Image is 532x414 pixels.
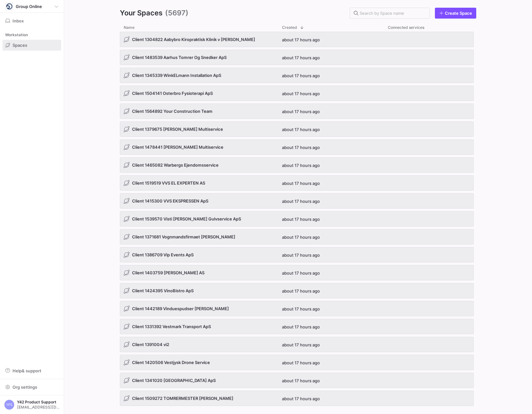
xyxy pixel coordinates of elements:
button: Help& support [3,365,61,376]
div: Press SPACE to select this row. [120,265,474,283]
span: about 17 hours ago [282,217,320,222]
span: Your Spaces [120,8,162,19]
span: Client 1564892 Your Construction Team [132,109,212,114]
span: Client 1424395 VinoBistro ApS [132,288,194,293]
div: Press SPACE to select this row. [120,301,474,319]
span: about 17 hours ago [282,396,320,401]
a: Org settings [3,385,61,390]
span: Client 1345339 WinkELmann Installation ApS [132,73,221,78]
span: Client 1386709 Vip Events ApS [132,252,194,257]
span: Client 1415300 VVS EKSPRESSEN ApS [132,198,208,203]
div: Press SPACE to select this row. [120,32,474,50]
div: Press SPACE to select this row. [120,283,474,301]
span: about 17 hours ago [282,306,320,311]
span: Help & support [12,368,41,373]
span: Client 1304822 Aabybro Kiropraktisk Klinik v [PERSON_NAME] [132,37,255,42]
span: about 17 hours ago [282,91,320,96]
div: Press SPACE to select this row. [120,139,474,157]
span: Client 1379675 [PERSON_NAME] Multiservice [132,127,223,132]
span: Client 1391004 vi2 [132,342,169,347]
span: Group Online [16,4,42,9]
span: Org settings [12,385,37,390]
span: Create Space [445,11,472,16]
span: Client 1420506 Vestjysk Drone Service [132,360,210,365]
div: Press SPACE to select this row. [120,319,474,337]
div: Press SPACE to select this row. [120,103,474,121]
span: Client 1465082 Warbergs Ejendomsservice [132,162,219,168]
span: [EMAIL_ADDRESS][DOMAIN_NAME] [17,405,60,410]
button: Org settings [3,382,61,393]
span: Client 1504141 Osterbro Fysioterapi ApS [132,91,213,96]
div: Press SPACE to select this row. [120,247,474,265]
span: Client 1403759 [PERSON_NAME] AS [132,270,204,275]
span: about 17 hours ago [282,73,320,78]
input: Search by Space name [360,11,424,16]
span: Client 1341020 [GEOGRAPHIC_DATA] ApS [132,378,216,383]
span: about 17 hours ago [282,253,320,258]
div: Press SPACE to select this row. [120,337,474,355]
div: Press SPACE to select this row. [120,391,474,409]
span: about 17 hours ago [282,181,320,186]
span: about 17 hours ago [282,37,320,42]
button: YPSY42 Product Support[EMAIL_ADDRESS][DOMAIN_NAME] [3,398,61,411]
span: about 17 hours ago [282,163,320,168]
span: (5697) [165,8,188,19]
div: Press SPACE to select this row. [120,373,474,391]
div: Press SPACE to select this row. [120,175,474,193]
span: Y42 Product Support [17,400,60,404]
div: Press SPACE to select this row. [120,157,474,175]
div: Press SPACE to select this row. [120,50,474,68]
div: Press SPACE to select this row. [120,121,474,139]
div: Press SPACE to select this row. [120,86,474,103]
div: YPS [4,400,14,410]
span: about 17 hours ago [282,55,320,60]
span: Client 1371681 Vognmandsfirmaet [PERSON_NAME] [132,234,235,239]
span: Client 1331392 Vestmark Transport ApS [132,324,211,329]
span: about 17 hours ago [282,378,320,383]
span: about 17 hours ago [282,360,320,365]
span: about 17 hours ago [282,235,320,240]
span: about 17 hours ago [282,324,320,329]
span: Inbox [12,18,24,23]
span: Client 1478441 [PERSON_NAME] Multiservice [132,145,223,150]
span: about 17 hours ago [282,127,320,132]
span: Connected services [388,25,424,30]
span: Client 1483539 Aarhus Tomrer Og Snedker ApS [132,55,227,60]
a: Create Space [435,8,476,19]
div: Press SPACE to select this row. [120,211,474,229]
div: Press SPACE to select this row. [120,229,474,247]
a: Spaces [3,40,61,51]
span: about 17 hours ago [282,270,320,276]
button: Inbox [3,15,61,26]
span: Client 1519519 VVS EL EXPERTEN AS [132,180,205,186]
span: about 17 hours ago [282,342,320,347]
div: Press SPACE to select this row. [120,193,474,211]
div: Workstation [3,30,61,40]
span: Spaces [12,43,27,48]
span: Client 1509272 TOMRERMESTER [PERSON_NAME] [132,396,233,401]
span: Client 1539570 Visti [PERSON_NAME] Gulvservice ApS [132,216,241,221]
span: Created [282,25,297,30]
span: Name [124,25,135,30]
span: about 17 hours ago [282,145,320,150]
span: Client 1442189 Vinduespudser [PERSON_NAME] [132,306,229,311]
img: https://storage.googleapis.com/y42-prod-data-exchange/images/yakPloC5i6AioCi4fIczWrDfRkcT4LKn1FCT... [6,3,12,10]
div: Press SPACE to select this row. [120,355,474,373]
div: Press SPACE to select this row. [120,68,474,86]
span: about 17 hours ago [282,199,320,204]
span: about 17 hours ago [282,109,320,114]
span: about 17 hours ago [282,288,320,294]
